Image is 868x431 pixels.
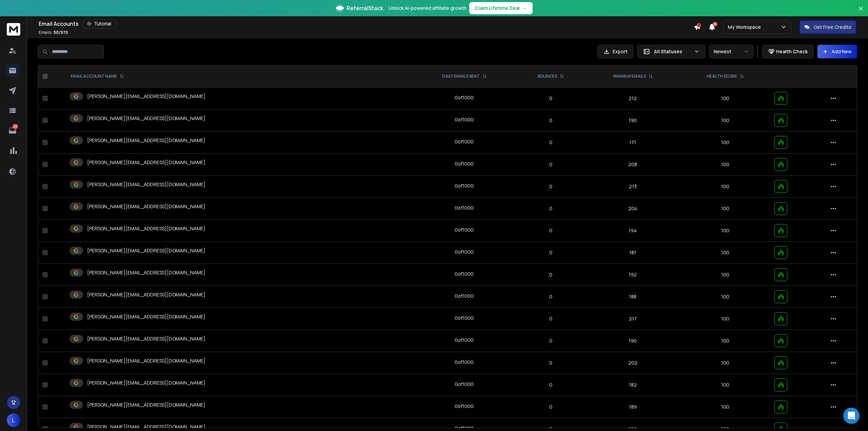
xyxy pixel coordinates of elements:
[597,45,633,58] button: Export
[87,137,205,144] p: [PERSON_NAME][EMAIL_ADDRESS][DOMAIN_NAME]
[455,204,474,211] div: 0 of 1000
[520,271,581,278] p: 0
[843,408,860,424] div: Open Intercom Messenger
[455,116,474,123] div: 0 of 1000
[87,159,205,166] p: [PERSON_NAME][EMAIL_ADDRESS][DOMAIN_NAME]
[455,249,474,255] div: 0 of 1000
[585,308,680,330] td: 217
[13,124,18,129] p: 232
[455,160,474,167] div: 0 of 1000
[654,48,691,55] p: All Statuses
[520,161,581,168] p: 0
[87,269,205,276] p: [PERSON_NAME][EMAIL_ADDRESS][DOMAIN_NAME]
[39,30,68,35] p: Emails :
[776,48,808,55] p: Health Check
[87,225,205,232] p: [PERSON_NAME][EMAIL_ADDRESS][DOMAIN_NAME]
[87,93,205,100] p: [PERSON_NAME][EMAIL_ADDRESS][DOMAIN_NAME]
[680,396,770,418] td: 100
[455,293,474,299] div: 0 of 1000
[680,264,770,286] td: 100
[87,313,205,320] p: [PERSON_NAME][EMAIL_ADDRESS][DOMAIN_NAME]
[585,264,680,286] td: 192
[520,337,581,344] p: 0
[762,45,813,58] button: Health Check
[520,293,581,300] p: 0
[520,95,581,102] p: 0
[455,227,474,233] div: 0 of 1000
[520,117,581,124] p: 0
[585,110,680,132] td: 190
[83,19,116,28] button: Tutorial
[680,242,770,264] td: 100
[680,110,770,132] td: 100
[585,352,680,374] td: 202
[455,315,474,321] div: 0 of 1000
[455,138,474,145] div: 0 of 1000
[87,379,205,386] p: [PERSON_NAME][EMAIL_ADDRESS][DOMAIN_NAME]
[585,242,680,264] td: 181
[87,401,205,408] p: [PERSON_NAME][EMAIL_ADDRESS][DOMAIN_NAME]
[709,45,753,58] button: Newest
[7,413,20,427] button: L
[680,198,770,220] td: 100
[585,330,680,352] td: 190
[538,74,557,79] p: BOUNCES
[585,286,680,308] td: 188
[680,308,770,330] td: 100
[520,315,581,322] p: 0
[680,132,770,154] td: 100
[800,20,856,34] button: Get Free Credits
[442,74,480,79] p: DAILY EMAILS SENT
[389,5,467,12] p: Unlock AI-powered affiliate growth
[585,87,680,110] td: 212
[87,357,205,364] p: [PERSON_NAME][EMAIL_ADDRESS][DOMAIN_NAME]
[585,396,680,418] td: 189
[87,424,205,430] p: [PERSON_NAME][EMAIL_ADDRESS][DOMAIN_NAME]
[585,374,680,396] td: 182
[522,5,527,12] span: →
[713,22,717,26] span: 50
[87,335,205,342] p: [PERSON_NAME][EMAIL_ADDRESS][DOMAIN_NAME]
[71,74,124,79] div: EMAIL ACCOUNT NAME
[455,271,474,277] div: 0 of 1000
[680,154,770,176] td: 100
[455,94,474,101] div: 0 of 1000
[707,74,737,79] p: HEALTH SCORE
[520,381,581,388] p: 0
[585,132,680,154] td: 171
[613,74,646,79] p: WARMUP EMAILS
[87,247,205,254] p: [PERSON_NAME][EMAIL_ADDRESS][DOMAIN_NAME]
[585,154,680,176] td: 208
[520,359,581,366] p: 0
[585,220,680,242] td: 194
[6,124,19,137] a: 232
[455,359,474,366] div: 0 of 1000
[520,249,581,256] p: 0
[520,183,581,190] p: 0
[728,24,764,31] p: My Workspace
[856,4,865,20] button: Close banner
[520,227,581,234] p: 0
[87,203,205,210] p: [PERSON_NAME][EMAIL_ADDRESS][DOMAIN_NAME]
[87,115,205,122] p: [PERSON_NAME][EMAIL_ADDRESS][DOMAIN_NAME]
[817,45,857,58] button: Add New
[680,352,770,374] td: 100
[585,176,680,198] td: 213
[680,220,770,242] td: 100
[520,404,581,410] p: 0
[87,291,205,298] p: [PERSON_NAME][EMAIL_ADDRESS][DOMAIN_NAME]
[814,24,851,31] p: Get Free Credits
[520,139,581,146] p: 0
[347,4,383,12] span: ReferralStack
[455,337,474,344] div: 0 of 1000
[54,30,68,35] span: 50 / 970
[680,374,770,396] td: 100
[520,205,581,212] p: 0
[585,198,680,220] td: 204
[455,403,474,410] div: 0 of 1000
[680,176,770,198] td: 100
[680,286,770,308] td: 100
[469,2,533,14] button: Claim Lifetime Deal→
